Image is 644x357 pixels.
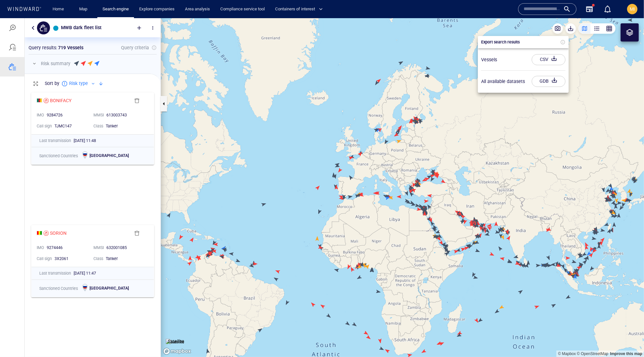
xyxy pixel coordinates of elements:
[532,36,565,47] button: CSV
[538,58,550,68] div: GDB
[137,4,177,15] a: Explore companies
[532,58,565,69] button: GDB
[273,4,328,15] button: Containers of interest
[626,3,639,16] button: MI
[616,328,639,352] iframe: Chat
[77,4,92,15] a: Map
[604,5,612,13] div: Notification center
[50,4,67,15] a: Home
[100,4,131,15] a: Search engine
[481,21,520,27] p: Export search results
[48,4,69,15] button: Home
[182,4,213,15] a: Area analysis
[74,4,95,15] button: Map
[218,4,267,15] a: Compliance service tool
[630,6,635,12] span: MI
[481,59,525,67] div: All available datasets
[539,36,550,47] div: CSV
[275,6,323,13] span: Containers of interest
[481,38,497,45] div: Vessels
